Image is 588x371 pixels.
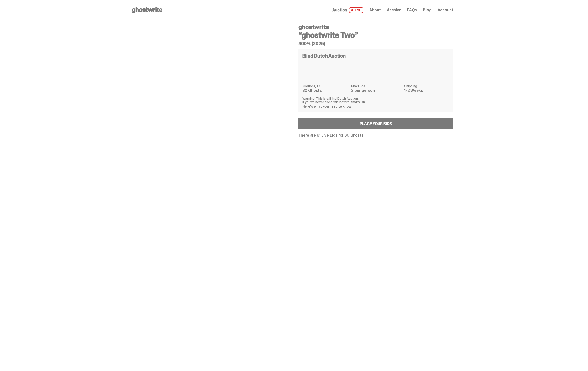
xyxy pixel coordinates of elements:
a: Account [438,8,453,12]
a: About [369,8,381,12]
dd: 2 per person [351,89,401,93]
dt: Shipping [404,84,449,88]
span: Auction [332,8,347,12]
h4: ghostwrite [298,24,453,30]
h5: 400% (2025) [298,41,453,46]
span: LIVE [349,7,363,13]
a: Place your Bids [298,118,453,129]
dd: 30 Ghosts [302,89,348,93]
a: Archive [387,8,401,12]
p: Warning: This is a Blind Dutch Auction. If you’ve never done this before, that’s OK. [302,97,449,104]
dt: Auction QTY [302,84,348,88]
a: Blog [423,8,431,12]
h4: Blind Dutch Auction [302,53,346,58]
a: Auction LIVE [332,7,363,13]
h3: “ghostwrite Two” [298,31,453,39]
p: There are 81 Live Bids for 30 Ghosts. [298,133,453,137]
a: FAQs [407,8,417,12]
dt: Max Bids [351,84,401,88]
a: Here's what you need to know [302,104,351,109]
dd: 1-2 Weeks [404,89,449,93]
